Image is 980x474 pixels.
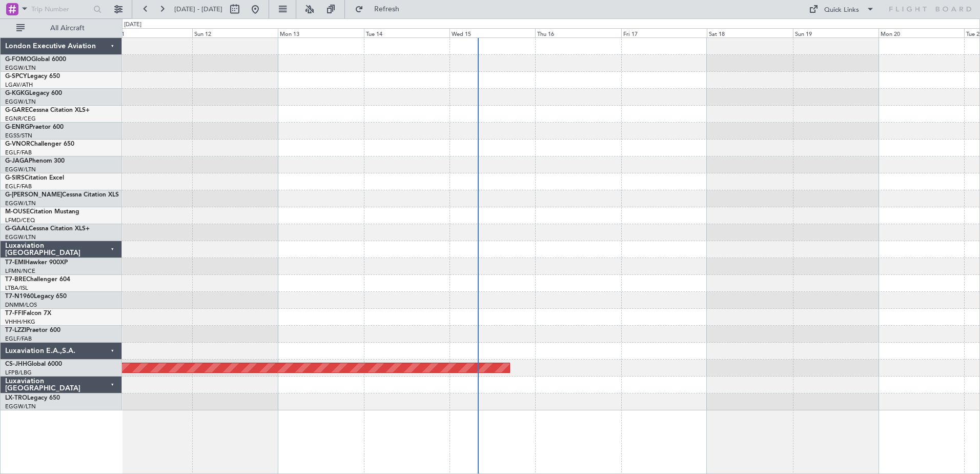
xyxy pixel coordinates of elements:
[5,267,35,275] a: LFMN/NCE
[5,395,27,401] span: LX-TRO
[5,141,74,147] a: G-VNORChallenger 650
[5,192,62,198] span: G-[PERSON_NAME]
[707,28,792,37] div: Sat 18
[5,216,35,224] a: LFMD/CEQ
[350,1,412,17] button: Refresh
[5,90,29,96] span: G-KGKG
[5,107,90,113] a: G-GARECessna Citation XLS+
[364,28,450,37] div: Tue 14
[5,175,25,181] span: G-SIRS
[5,81,33,89] a: LGAV/ATH
[5,310,51,317] a: T7-FFIFalcon 7X
[5,192,119,198] a: G-[PERSON_NAME]Cessna Citation XLS
[5,260,68,266] a: T7-EMIHawker 900XP
[5,327,26,333] span: T7-LZZI
[5,293,34,300] span: T7-N1960
[5,90,62,96] a: G-KGKGLegacy 600
[793,28,879,37] div: Sun 19
[5,233,36,241] a: EGGW/LTN
[5,73,60,80] a: G-SPCYLegacy 650
[5,284,28,292] a: LTBA/ISL
[5,335,32,343] a: EGLF/FAB
[5,226,29,232] span: G-GAAL
[5,107,29,113] span: G-GARE
[621,28,707,37] div: Fri 17
[365,6,409,13] span: Refresh
[5,200,36,207] a: EGGW/LTN
[192,28,278,37] div: Sun 12
[450,28,535,37] div: Wed 15
[5,318,35,326] a: VHHH/HKG
[31,2,90,17] input: Trip Number
[535,28,621,37] div: Thu 16
[5,132,32,140] a: EGSS/STN
[5,73,27,80] span: G-SPCY
[5,158,65,164] a: G-JAGAPhenom 300
[5,361,27,367] span: CS-JHH
[5,260,25,266] span: T7-EMI
[5,327,60,333] a: T7-LZZIPraetor 600
[5,403,36,410] a: EGGW/LTN
[5,124,29,130] span: G-ENRG
[5,141,30,147] span: G-VNOR
[5,183,32,190] a: EGLF/FAB
[5,98,36,106] a: EGGW/LTN
[5,209,30,215] span: M-OUSE
[5,149,32,156] a: EGLF/FAB
[879,28,964,37] div: Mon 20
[5,226,90,232] a: G-GAALCessna Citation XLS+
[5,276,26,283] span: T7-BRE
[124,21,141,29] div: [DATE]
[5,56,66,63] a: G-FOMOGlobal 6000
[5,115,36,123] a: EGNR/CEG
[5,209,79,215] a: M-OUSECitation Mustang
[5,369,32,377] a: LFPB/LBG
[5,276,70,283] a: T7-BREChallenger 604
[5,395,60,401] a: LX-TROLegacy 650
[5,175,64,181] a: G-SIRSCitation Excel
[5,158,29,164] span: G-JAGA
[107,28,192,37] div: Sat 11
[804,1,880,17] button: Quick Links
[5,361,62,367] a: CS-JHHGlobal 6000
[11,20,111,36] button: All Aircraft
[5,301,37,309] a: DNMM/LOS
[5,124,64,130] a: G-ENRGPraetor 600
[5,293,67,300] a: T7-N1960Legacy 650
[824,5,859,15] div: Quick Links
[5,64,36,72] a: EGGW/LTN
[278,28,363,37] div: Mon 13
[174,5,222,14] span: [DATE] - [DATE]
[5,310,23,317] span: T7-FFI
[5,166,36,173] a: EGGW/LTN
[5,56,31,63] span: G-FOMO
[27,25,108,32] span: All Aircraft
